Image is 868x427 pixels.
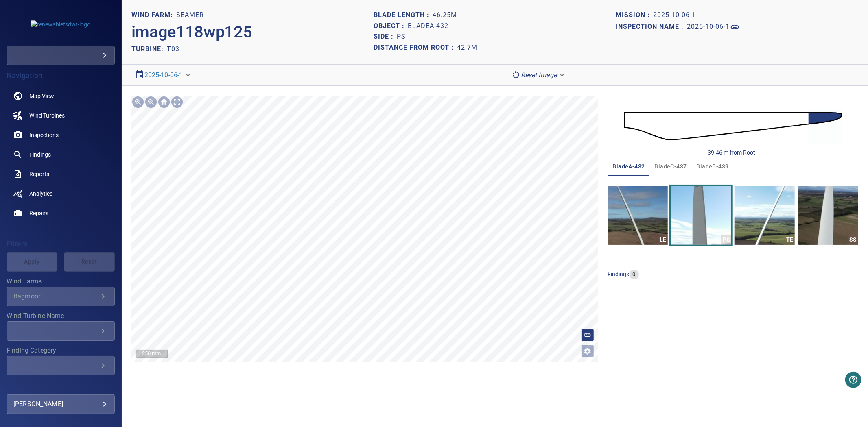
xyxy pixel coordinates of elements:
[397,33,406,41] h1: PS
[687,22,740,32] a: 2025-10-06-1
[654,11,696,19] h1: 2025-10-06-1
[616,23,687,31] h1: Inspection name :
[848,235,858,245] div: SS
[131,96,144,109] div: Zoom in
[13,292,98,300] div: Bagmoor
[374,22,408,30] h1: Object :
[157,96,171,109] div: Go home
[29,170,49,178] span: Reports
[630,271,639,279] span: 0
[581,345,594,358] button: Open image filters and tagging options
[671,186,731,245] a: PS
[31,20,90,28] img: renewablefsdwt-logo
[658,235,668,245] div: LE
[7,278,115,285] label: Wind Farms
[131,45,167,53] h2: TURBINE:
[7,347,115,354] label: Finding Category
[624,100,842,152] img: d
[144,96,157,109] div: Zoom out
[721,235,731,245] div: PS
[13,398,108,411] div: [PERSON_NAME]
[457,44,477,52] h1: 42.7m
[7,203,115,223] a: repairs noActive
[29,150,51,159] span: Findings
[29,111,65,120] span: Wind Turbines
[735,186,795,245] a: TE
[7,321,115,341] div: Wind Turbine Name
[687,23,730,31] h1: 2025-10-06-1
[785,235,795,245] div: TE
[608,271,630,277] span: findings
[7,125,115,145] a: inspections noActive
[29,190,52,198] span: Analytics
[176,11,204,19] h1: Seamer
[798,186,858,245] a: SS
[7,86,115,106] a: map noActive
[7,72,115,80] h4: Navigation
[7,287,115,306] div: Wind Farms
[433,11,457,19] h1: 46.25m
[7,240,115,248] h4: Filters
[167,45,179,53] h2: T03
[171,96,184,109] div: Toggle full page
[131,11,176,19] h1: WIND FARM:
[29,209,48,217] span: Repairs
[7,184,115,203] a: analytics noActive
[131,68,196,82] div: 2025-10-06-1
[7,356,115,375] div: Finding Category
[374,44,457,52] h1: Distance from root :
[7,164,115,184] a: reports noActive
[374,11,433,19] h1: Blade length :
[408,22,448,30] h1: bladeA-432
[655,161,687,172] span: bladeC-437
[29,131,59,139] span: Inspections
[7,145,115,164] a: findings noActive
[144,71,183,79] a: 2025-10-06-1
[697,161,729,172] span: bladeB-439
[608,186,668,245] a: LE
[708,148,756,157] div: 39-46 m from Root
[616,11,654,19] h1: Mission :
[374,33,397,41] h1: Side :
[7,46,115,65] div: renewablefsdwt
[29,92,54,100] span: Map View
[7,106,115,125] a: windturbines noActive
[521,71,557,79] em: Reset Image
[508,68,570,82] div: Reset Image
[131,22,252,42] h2: image118wp125
[613,161,645,172] span: bladeA-432
[7,313,115,319] label: Wind Turbine Name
